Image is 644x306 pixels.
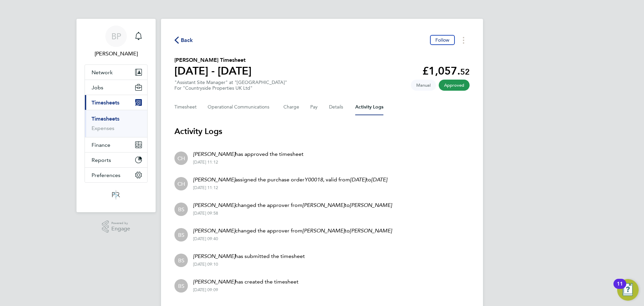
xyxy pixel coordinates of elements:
[85,26,148,58] a: BP[PERSON_NAME]
[411,80,436,91] span: This timesheet was manually created.
[193,278,299,286] p: has created the timesheet
[177,155,185,162] span: CH
[111,32,121,41] span: BP
[193,201,392,209] p: changed the approver from to
[208,99,273,115] button: Operational Communications
[92,142,110,148] span: Finance
[92,99,119,106] span: Timesheets
[422,64,470,77] app-decimal: £1,057.
[92,172,120,178] span: Preferences
[435,37,449,43] span: Follow
[371,176,387,183] em: [DATE]
[193,278,235,285] em: [PERSON_NAME]
[193,252,305,260] p: has submitted the timesheet
[85,168,147,182] button: Preferences
[110,189,122,200] img: psrsolutions-logo-retina.png
[174,56,252,64] h2: [PERSON_NAME] Timesheet
[92,84,103,91] span: Jobs
[193,262,305,267] div: [DATE] 09:10
[193,185,387,190] div: [DATE] 11:12
[92,157,111,163] span: Reports
[617,279,639,301] button: Open Resource Center, 11 new notifications
[193,253,235,259] em: [PERSON_NAME]
[355,99,383,115] button: Activity Logs
[85,50,148,58] span: Ben Perkin
[102,220,130,233] a: Powered byEngage
[310,99,318,115] button: Pay
[177,180,185,187] span: CH
[174,279,188,293] div: Beth Seddon
[174,228,188,242] div: Beth Seddon
[85,65,147,80] button: Network
[193,202,235,208] em: [PERSON_NAME]
[305,176,323,183] em: Y00018
[174,126,470,137] h3: Activity Logs
[193,150,304,158] p: has approved the timesheet
[174,64,252,78] h1: [DATE] - [DATE]
[85,110,147,137] div: Timesheets
[193,211,392,216] div: [DATE] 09:58
[85,80,147,95] button: Jobs
[174,36,193,44] button: Back
[430,35,455,45] button: Follow
[92,69,113,76] span: Network
[111,220,130,226] span: Powered by
[303,227,344,234] em: [PERSON_NAME]
[92,125,114,131] a: Expenses
[193,227,392,235] p: changed the approver from to
[174,80,287,91] div: "Assistant Site Manager" at "[GEOGRAPHIC_DATA]"
[439,80,470,91] span: This timesheet has been approved.
[193,176,235,183] em: [PERSON_NAME]
[617,284,623,293] div: 11
[181,36,193,44] span: Back
[85,137,147,152] button: Finance
[174,254,188,267] div: Beth Seddon
[350,176,366,183] em: [DATE]
[178,282,184,290] span: BS
[178,257,184,264] span: BS
[193,236,392,242] div: [DATE] 09:40
[193,287,299,293] div: [DATE] 09:09
[350,227,392,234] em: [PERSON_NAME]
[303,202,344,208] em: [PERSON_NAME]
[178,231,184,238] span: BS
[111,226,130,232] span: Engage
[350,202,392,208] em: [PERSON_NAME]
[174,85,287,91] div: For "Countryside Properties UK Ltd"
[174,99,197,115] button: Timesheet
[85,152,147,167] button: Reports
[174,177,188,190] div: Chris Harrison
[92,116,119,122] a: Timesheets
[329,99,344,115] button: Details
[458,35,470,45] button: Timesheets Menu
[85,189,148,200] a: Go to home page
[193,176,387,184] p: assigned the purchase order , valid from to
[76,19,156,212] nav: Main navigation
[174,151,188,165] div: Chris Harrison
[178,206,184,213] span: BS
[460,67,470,77] span: 52
[85,95,147,110] button: Timesheets
[193,151,235,157] em: [PERSON_NAME]
[283,99,300,115] button: Charge
[193,227,235,234] em: [PERSON_NAME]
[174,203,188,216] div: Beth Seddon
[193,160,304,165] div: [DATE] 11:12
